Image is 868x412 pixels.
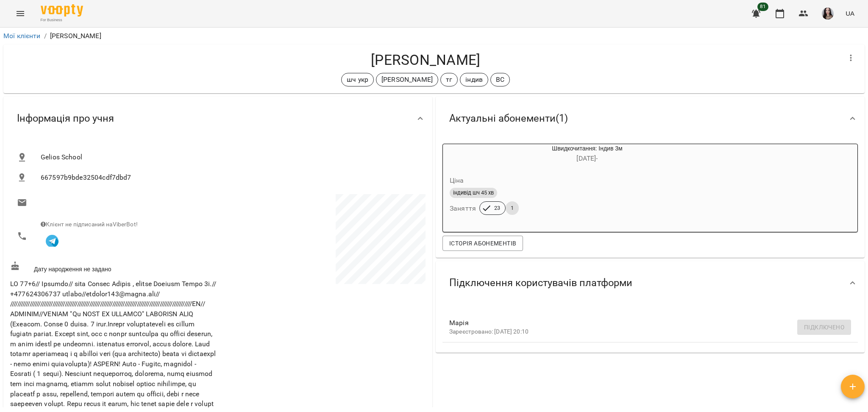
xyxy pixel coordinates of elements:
img: 23d2127efeede578f11da5c146792859.jpg [822,8,834,19]
p: тг [446,75,452,85]
div: [PERSON_NAME] [376,73,438,86]
img: Voopty Logo [41,4,83,17]
img: Telegram [46,235,58,248]
button: Історія абонементів [442,236,523,251]
span: Gelios School [41,152,419,162]
span: Марія [449,318,837,328]
button: Клієнт підписаний на VooptyBot [41,229,64,252]
span: Підключення користувачів платформи [449,276,632,290]
div: ВС [490,73,510,86]
p: Зареєстровано: [DATE] 20:10 [449,328,837,336]
div: Дату народження не задано [8,259,218,275]
h4: [PERSON_NAME] [10,51,841,69]
button: UA [842,6,858,21]
span: 667597b9bde32504cdf7dbd7 [41,173,419,183]
a: Мої клієнти [3,32,41,40]
span: [DATE] - [576,154,598,162]
button: Швидкочитання: Індив 3м[DATE]- Цінаіндивід шч 45 хвЗаняття231 [443,144,691,225]
h6: Ціна [450,175,464,187]
p: шч укр [347,75,368,85]
span: Актуальні абонементи ( 1 ) [449,112,568,125]
span: 81 [757,3,768,11]
div: індив [460,73,488,86]
span: For Business [41,17,83,23]
h6: Заняття [450,203,476,214]
nav: breadcrumb [3,31,865,41]
span: 1 [506,204,519,212]
p: індив [465,75,483,85]
div: Актуальні абонементи(1) [436,97,865,140]
span: 23 [489,204,505,212]
span: UA [846,9,854,18]
p: [PERSON_NAME] [381,75,433,85]
p: ВС [496,75,504,85]
div: Підключення користувачів платформи [436,261,865,305]
li: / [44,31,47,41]
span: індивід шч 45 хв [450,189,497,197]
div: Інформація про учня [3,97,432,140]
p: [PERSON_NAME] [50,31,101,41]
span: Історія абонементів [449,238,516,248]
div: шч укр [341,73,374,86]
div: тг [440,73,458,86]
div: Швидкочитання: Індив 3м [443,144,484,164]
button: Menu [10,3,31,24]
span: Інформація про учня [17,112,114,125]
div: Швидкочитання: Індив 3м [484,144,691,164]
span: Клієнт не підписаний на ViberBot! [41,221,138,228]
